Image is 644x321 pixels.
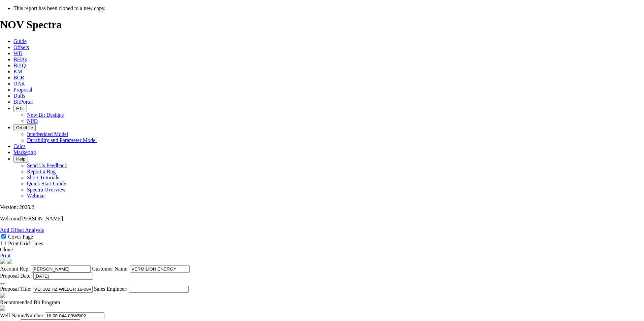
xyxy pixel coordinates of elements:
[27,131,68,137] a: Interbedded Model
[13,81,25,86] a: OAR
[16,156,25,162] span: Help
[16,125,33,130] span: OrbitLite
[13,57,27,62] a: BHAs
[13,93,25,99] a: Dulls
[16,106,24,111] span: FTT
[27,187,66,192] a: Spectra Overview
[13,143,26,149] a: Calcs
[7,259,12,264] img: cover-graphic.e5199e77.png
[27,118,38,124] a: NPD
[13,149,36,155] a: Marketing
[13,155,28,163] button: Help
[13,50,23,56] a: WD
[27,181,66,186] a: Quick Start Guide
[13,124,36,131] button: OrbitLite
[27,193,45,199] a: Webinar
[94,286,128,292] label: Sales Engineer:
[13,75,24,80] a: BCR
[27,137,97,143] a: Durability and Parameter Model
[13,69,22,74] a: KM
[8,234,33,240] label: Cover Page
[27,175,59,180] a: Short Tutorials
[13,44,29,50] a: Offsets
[27,169,56,174] a: Report a Bug
[20,216,63,221] span: [PERSON_NAME]
[8,241,43,246] label: Print Grid Lines
[13,5,105,11] span: This report has been cloned to a new copy.
[13,87,32,93] a: Proposal
[13,38,27,44] a: Guide
[92,266,129,272] label: Customer Name:
[13,99,33,105] a: BitPortal
[13,63,26,68] a: BitIQ
[27,163,67,168] a: Send Us Feedback
[13,105,27,112] button: FTT
[27,112,64,118] a: New Bit Designs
